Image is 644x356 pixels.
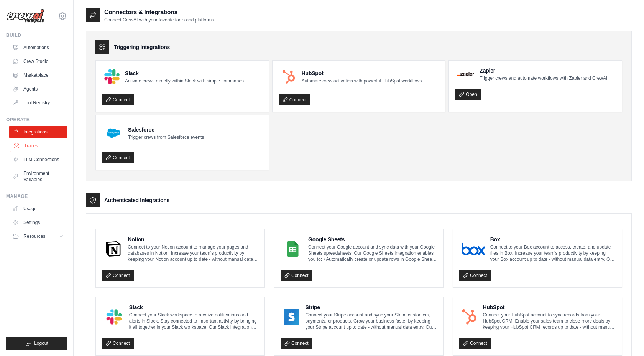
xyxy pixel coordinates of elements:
[104,8,214,17] h2: Connectors & Integrations
[6,337,67,350] button: Logout
[9,55,67,68] a: Crew Studio
[6,32,67,38] div: Build
[281,270,312,281] a: Connect
[129,312,258,330] p: Connect your Slack workspace to receive notifications and alerts in Slack. Stay connected to impo...
[104,17,214,23] p: Connect CrewAI with your favorite tools and platforms
[23,233,45,239] span: Resources
[462,241,485,257] img: Box Logo
[9,167,67,186] a: Environment Variables
[129,303,258,311] h4: Slack
[9,69,67,81] a: Marketplace
[9,83,67,95] a: Agents
[281,338,312,349] a: Connect
[9,230,67,242] button: Resources
[6,193,67,199] div: Manage
[128,134,204,140] p: Trigger crews from Salesforce events
[9,41,67,54] a: Automations
[102,94,134,105] a: Connect
[480,75,607,81] p: Trigger crews and automate workflows with Zapier and CrewAI
[459,270,491,281] a: Connect
[283,309,300,325] img: Stripe Logo
[6,9,44,23] img: Logo
[302,78,422,84] p: Automate crew activation with powerful HubSpot workflows
[480,67,607,74] h4: Zapier
[128,236,258,243] h4: Notion
[308,236,437,243] h4: Google Sheets
[455,89,481,100] a: Open
[490,236,616,243] h4: Box
[102,338,134,349] a: Connect
[128,244,258,262] p: Connect to your Notion account to manage your pages and databases in Notion. Increase your team’s...
[114,43,170,51] h3: Triggering Integrations
[9,153,67,166] a: LLM Connections
[462,309,477,325] img: HubSpot Logo
[104,196,169,204] h3: Authenticated Integrations
[10,140,68,152] a: Traces
[104,309,124,325] img: Slack Logo
[104,124,123,142] img: Salesforce Logo
[459,338,491,349] a: Connect
[9,203,67,215] a: Usage
[6,117,67,123] div: Operate
[102,270,134,281] a: Connect
[125,69,244,77] h4: Slack
[308,244,437,262] p: Connect your Google account and sync data with your Google Sheets spreadsheets. Our Google Sheets...
[457,72,474,76] img: Zapier Logo
[490,244,616,262] p: Connect to your Box account to access, create, and update files in Box. Increase your team’s prod...
[128,126,204,133] h4: Salesforce
[102,152,134,163] a: Connect
[302,69,422,77] h4: HubSpot
[9,216,67,229] a: Settings
[125,78,244,84] p: Activate crews directly within Slack with simple commands
[104,241,122,257] img: Notion Logo
[34,340,48,346] span: Logout
[306,312,437,330] p: Connect your Stripe account and sync your Stripe customers, payments, or products. Grow your busi...
[281,69,296,84] img: HubSpot Logo
[306,303,437,311] h4: Stripe
[283,241,303,257] img: Google Sheets Logo
[9,126,67,138] a: Integrations
[104,69,120,84] img: Slack Logo
[9,97,67,109] a: Tool Registry
[483,312,616,330] p: Connect your HubSpot account to sync records from your HubSpot CRM. Enable your sales team to clo...
[279,94,310,105] a: Connect
[483,303,616,311] h4: HubSpot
